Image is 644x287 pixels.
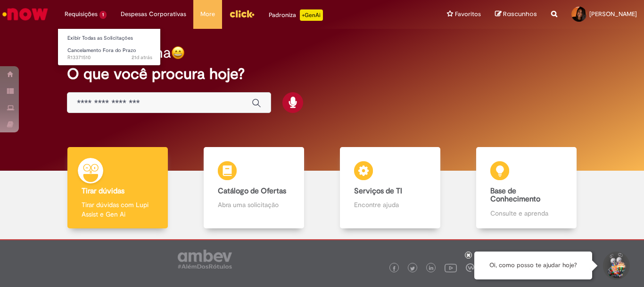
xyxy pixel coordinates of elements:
a: Base de Conhecimento Consulte e aprenda [458,147,594,229]
p: Abra uma solicitação [218,200,289,209]
span: Cancelamento Fora do Prazo [67,47,136,54]
a: Catálogo de Ofertas Abra uma solicitação [186,147,322,229]
span: 1 [99,11,107,19]
img: happy-face.png [171,46,185,60]
a: Exibir Todas as Solicitações [58,33,162,43]
img: logo_footer_twitter.png [410,266,415,271]
ul: Requisições [58,28,161,66]
img: click_logo_yellow_360x200.png [229,7,255,21]
b: Serviços de TI [354,186,402,196]
a: Serviços de TI Encontre ajuda [322,147,458,229]
p: Consulte e aprenda [490,209,562,218]
img: logo_footer_workplace.png [466,263,474,272]
span: Requisições [65,9,98,19]
span: R13371510 [67,54,152,61]
b: Tirar dúvidas [82,186,124,196]
b: Base de Conhecimento [490,186,540,204]
div: Padroniza [269,9,323,21]
img: logo_footer_ambev_rotulo_gray.png [178,250,232,269]
img: logo_footer_youtube.png [445,261,457,274]
time: 07/08/2025 14:34:29 [132,54,152,61]
img: logo_footer_facebook.png [392,266,396,271]
span: Favoritos [455,9,481,19]
p: +GenAi [300,9,323,21]
span: 21d atrás [132,54,152,61]
img: ServiceNow [1,5,50,24]
a: Tirar dúvidas Tirar dúvidas com Lupi Assist e Gen Ai [50,147,186,229]
a: Rascunhos [495,10,537,19]
button: Iniciar Conversa de Suporte [602,252,630,280]
div: Oi, como posso te ajudar hoje? [474,252,592,279]
p: Encontre ajuda [354,200,426,209]
a: Aberto R13371510 : Cancelamento Fora do Prazo [58,45,162,63]
h2: O que você procura hoje? [67,66,577,82]
span: [PERSON_NAME] [589,10,637,18]
b: Catálogo de Ofertas [218,186,286,196]
p: Tirar dúvidas com Lupi Assist e Gen Ai [82,200,153,219]
img: logo_footer_linkedin.png [429,266,434,271]
span: Despesas Corporativas [121,9,186,19]
span: Rascunhos [503,9,537,18]
span: More [200,9,215,19]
